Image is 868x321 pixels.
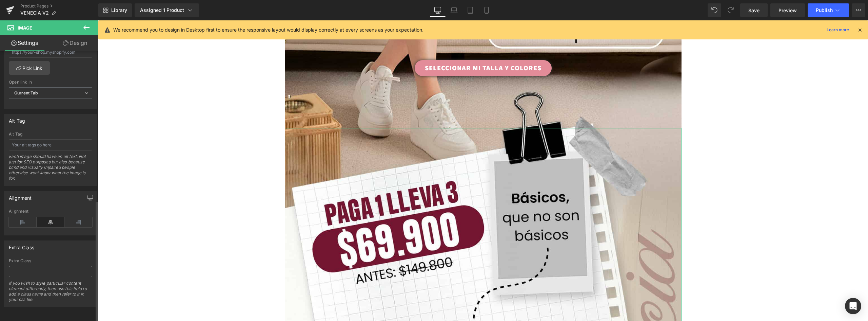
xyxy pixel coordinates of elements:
span: Preview [778,7,797,14]
div: Open link In [9,80,92,85]
button: More [852,3,865,17]
a: Desktop [430,3,446,17]
div: Assigned 1 Product [140,7,194,14]
input: Your alt tags go here [9,139,92,150]
div: Alt Tag [9,132,92,137]
span: Save [748,7,759,14]
a: Learn more [824,26,852,34]
span: Image [18,25,32,31]
div: Alt Tag [9,114,25,124]
a: New Library [98,3,132,17]
a: Design [51,35,100,51]
a: Tablet [462,3,478,17]
b: Current Tab [14,90,38,95]
div: Each image should have an alt text. Not just for SEO purposes but also because blind and visually... [9,154,92,185]
div: If you wish to style particular content element differently, then use this field to add a class n... [9,281,92,307]
div: Alignment [9,191,32,201]
a: Preview [770,3,805,17]
div: Open Intercom Messenger [845,298,861,314]
span: Publish [816,7,833,13]
a: Mobile [478,3,495,17]
div: Extra Class [9,258,92,263]
a: SELECCIONAR MI TALLA Y COLORES [317,40,454,56]
span: Library [111,7,127,13]
a: Pick Link [9,61,50,75]
a: Laptop [446,3,462,17]
span: VENECIA V2 [20,10,49,16]
div: Extra Class [9,241,34,250]
button: Publish [808,3,849,17]
div: Alignment [9,209,92,214]
button: Redo [724,3,737,17]
a: Product Pages [20,3,98,9]
p: We recommend you to design in Desktop first to ensure the responsive layout would display correct... [113,26,423,34]
input: https://your-shop.myshopify.com [9,47,92,58]
button: Undo [708,3,721,17]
